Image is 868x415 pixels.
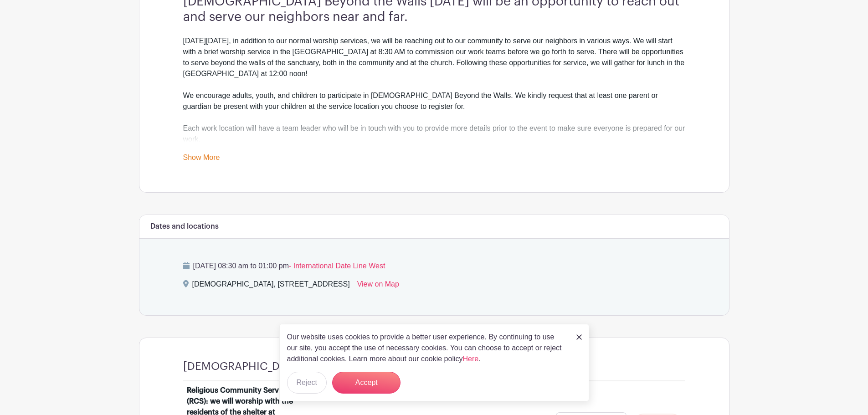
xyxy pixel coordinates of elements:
img: close_button-5f87c8562297e5c2d7936805f587ecaba9071eb48480494691a3f1689db116b3.svg [576,334,582,340]
div: [DEMOGRAPHIC_DATA], [STREET_ADDRESS] [192,279,350,293]
button: Accept [332,372,401,394]
a: Show More [183,154,220,165]
h4: [DEMOGRAPHIC_DATA] Beyond the Walls Projects [183,360,437,373]
span: - International Date Line West [289,262,385,270]
a: Here [463,355,479,363]
div: [DATE][DATE], in addition to our normal worship services, we will be reaching out to our communit... [183,36,685,145]
p: [DATE] 08:30 am to 01:00 pm [183,261,685,272]
a: View on Map [357,279,399,293]
h6: Dates and locations [150,222,219,231]
button: Reject [287,372,327,394]
p: Our website uses cookies to provide a better user experience. By continuing to use our site, you ... [287,332,567,364]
